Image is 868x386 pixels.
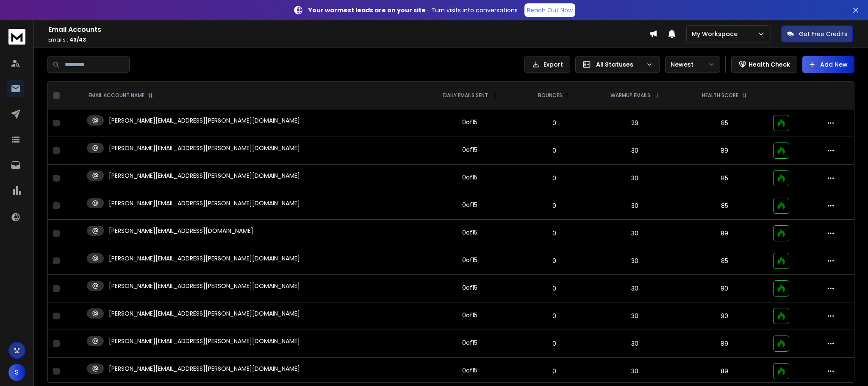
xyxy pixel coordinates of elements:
[109,309,300,318] p: [PERSON_NAME][EMAIL_ADDRESS][PERSON_NAME][DOMAIN_NAME]
[109,282,300,290] p: [PERSON_NAME][EMAIL_ADDRESS][PERSON_NAME][DOMAIN_NAME]
[538,92,562,99] p: BOUNCES
[799,30,847,38] p: Get Free Credits
[702,92,738,99] p: HEALTH SCORE
[462,311,477,319] div: 0 of 15
[681,137,768,165] td: 89
[681,358,768,385] td: 89
[588,247,681,275] td: 30
[109,199,300,207] p: [PERSON_NAME][EMAIL_ADDRESS][PERSON_NAME][DOMAIN_NAME]
[525,201,584,210] p: 0
[89,92,153,99] div: EMAIL ACCOUNT NAME
[588,137,681,165] td: 30
[462,366,477,375] div: 0 of 15
[681,109,768,137] td: 85
[525,119,584,127] p: 0
[525,284,584,293] p: 0
[681,192,768,220] td: 85
[525,367,584,375] p: 0
[525,312,584,320] p: 0
[462,145,477,154] div: 0 of 15
[588,192,681,220] td: 30
[8,29,25,45] img: logo
[525,257,584,265] p: 0
[524,3,575,17] a: Reach Out Now
[588,165,681,192] td: 30
[109,254,300,263] p: [PERSON_NAME][EMAIL_ADDRESS][PERSON_NAME][DOMAIN_NAME]
[596,60,643,69] p: All Statuses
[525,339,584,348] p: 0
[109,171,300,180] p: [PERSON_NAME][EMAIL_ADDRESS][PERSON_NAME][DOMAIN_NAME]
[588,109,681,137] td: 29
[681,330,768,358] td: 89
[588,302,681,330] td: 30
[681,220,768,247] td: 89
[781,25,853,42] button: Get Free Credits
[48,36,649,43] p: Emails :
[109,116,300,125] p: [PERSON_NAME][EMAIL_ADDRESS][PERSON_NAME][DOMAIN_NAME]
[692,30,741,38] p: My Workspace
[109,144,300,152] p: [PERSON_NAME][EMAIL_ADDRESS][PERSON_NAME][DOMAIN_NAME]
[610,92,650,99] p: WARMUP EMAILS
[524,56,570,73] button: Export
[69,36,86,43] span: 43 / 43
[681,247,768,275] td: 85
[731,56,797,73] button: Health Check
[588,358,681,385] td: 30
[525,229,584,238] p: 0
[8,364,25,381] button: S
[588,220,681,247] td: 30
[525,174,584,182] p: 0
[588,275,681,302] td: 30
[749,60,790,69] p: Health Check
[681,302,768,330] td: 90
[443,92,488,99] p: DAILY EMAILS SENT
[665,56,720,73] button: Newest
[462,173,477,182] div: 0 of 15
[462,256,477,264] div: 0 of 15
[308,6,426,14] strong: Your warmest leads are on your site
[462,201,477,209] div: 0 of 15
[462,228,477,237] div: 0 of 15
[109,364,300,373] p: [PERSON_NAME][EMAIL_ADDRESS][PERSON_NAME][DOMAIN_NAME]
[462,283,477,292] div: 0 of 15
[48,25,649,35] h1: Email Accounts
[527,6,573,14] p: Reach Out Now
[462,118,477,126] div: 0 of 15
[588,330,681,358] td: 30
[308,6,518,14] p: – Turn visits into conversations
[802,56,854,73] button: Add New
[109,337,300,345] p: [PERSON_NAME][EMAIL_ADDRESS][PERSON_NAME][DOMAIN_NAME]
[109,227,253,235] p: [PERSON_NAME][EMAIL_ADDRESS][DOMAIN_NAME]
[681,275,768,302] td: 90
[462,338,477,347] div: 0 of 15
[681,165,768,192] td: 85
[525,146,584,155] p: 0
